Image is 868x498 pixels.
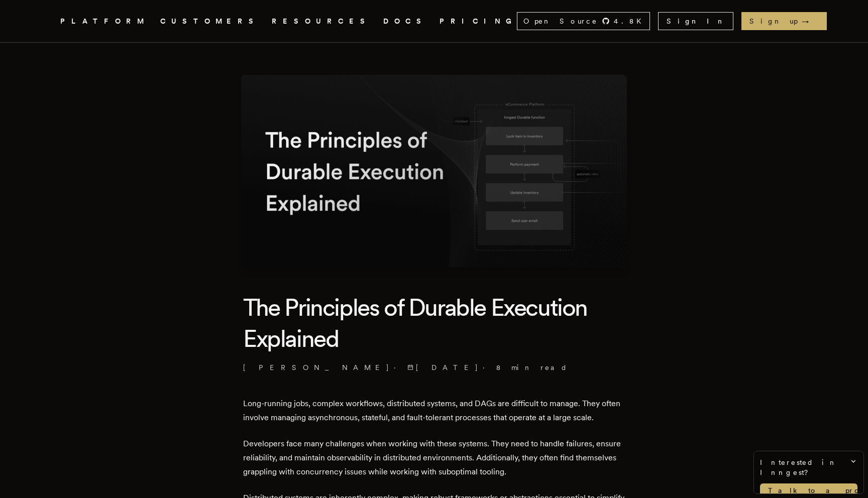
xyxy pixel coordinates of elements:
[243,397,625,425] p: Long-running jobs, complex workflows, distributed systems, and DAGs are difficult to manage. They...
[383,15,427,28] a: DOCS
[741,12,827,30] a: Sign up
[60,15,148,28] button: PLATFORM
[407,362,479,372] span: [DATE]
[243,362,625,372] p: · ·
[496,362,568,372] span: 8 min read
[272,15,371,28] button: RESOURCES
[440,15,517,28] a: PRICING
[243,362,390,372] a: [PERSON_NAME]
[658,12,733,30] a: Sign In
[523,16,598,26] span: Open Source
[614,16,647,26] span: 4.8 K
[760,483,857,497] a: Talk to a product expert
[241,75,627,268] img: Featured image for The Principles of Durable Execution Explained blog post
[160,15,260,28] a: CUSTOMERS
[760,457,857,477] span: Interested in Inngest?
[243,437,625,479] p: Developers face many challenges when working with these systems. They need to handle failures, en...
[802,16,819,26] span: →
[243,292,625,354] h1: The Principles of Durable Execution Explained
